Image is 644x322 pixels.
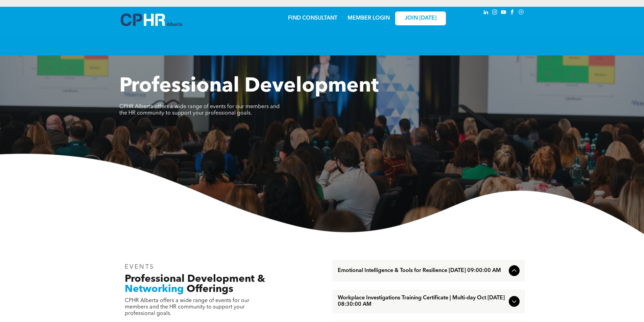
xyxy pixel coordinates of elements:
[119,104,280,116] span: CPHR Alberta offers a wide range of events for our members and the HR community to support your p...
[405,15,436,22] span: JOIN [DATE]
[125,264,155,270] span: EVENTS
[125,284,184,294] span: Networking
[338,295,506,308] span: Workplace Investigations Training Certificate | Multi-day Oct [DATE] 08:30:00 AM
[121,14,182,26] img: A blue and white logo for cp alberta
[288,16,337,21] a: FIND CONSULTANT
[395,11,446,25] a: JOIN [DATE]
[187,284,233,294] span: Offerings
[491,8,499,18] a: instagram
[500,8,507,18] a: youtube
[509,8,516,18] a: facebook
[125,274,265,284] span: Professional Development &
[518,8,525,18] a: Social network
[119,76,379,97] span: Professional Development
[125,298,249,316] span: CPHR Alberta offers a wide range of events for our members and the HR community to support your p...
[482,8,490,18] a: linkedin
[348,16,390,21] a: MEMBER LOGIN
[338,268,506,274] span: Emotional Intelligence & Tools for Resilience [DATE] 09:00:00 AM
